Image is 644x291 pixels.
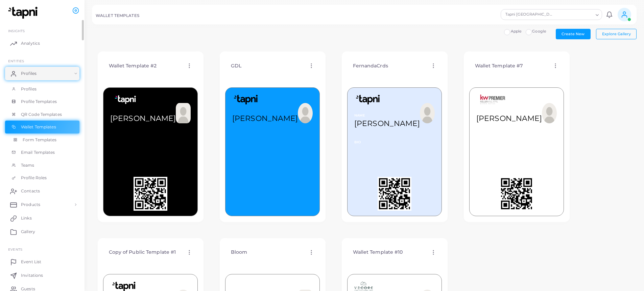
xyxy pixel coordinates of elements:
[5,133,79,146] a: Form Templates
[8,59,24,63] span: ENTITIES
[109,63,157,69] h4: Wallet Template #2
[5,211,79,225] a: Links
[354,140,435,145] span: BIO
[501,9,602,20] div: Search for option
[176,103,191,123] img: user.png
[110,95,141,105] img: Logo
[5,83,79,96] a: Profiles
[5,67,79,80] a: Profiles
[5,95,79,108] a: Profile Templates
[232,114,298,123] span: [PERSON_NAME]
[353,63,388,69] h4: FernandaCrds
[542,103,557,123] img: user.png
[354,113,420,118] span: NAME
[5,37,79,50] a: Analytics
[5,198,79,211] a: Products
[5,184,79,198] a: Contacts
[420,103,435,123] img: user.png
[354,119,420,128] span: [PERSON_NAME]
[5,159,79,172] a: Teams
[476,114,542,123] span: [PERSON_NAME]
[500,177,533,211] img: QR Code
[21,124,56,130] span: Wallet Templates
[134,177,167,211] img: QR Code
[5,255,79,269] a: Event List
[21,149,55,155] span: Email Templates
[504,11,553,18] span: Tapni [GEOGRAPHIC_DATA]
[5,269,79,282] a: Invitations
[21,40,40,46] span: Analytics
[5,171,79,184] a: Profile Roles
[21,70,37,77] span: Profiles
[596,29,637,39] button: Explore Gallery
[532,29,546,34] span: Google
[21,162,34,168] span: Teams
[21,202,40,208] span: Products
[5,146,79,159] a: Email Templates
[21,272,43,278] span: Invitations
[298,103,313,123] img: user.png
[21,86,37,92] span: Profiles
[476,95,509,105] img: Logo
[475,63,523,69] h4: Wallet Template #7
[21,229,35,235] span: Gallery
[231,63,241,69] h4: GDL
[96,13,139,18] h5: WALLET TEMPLATES
[21,99,57,105] span: Profile Templates
[5,225,79,238] a: Gallery
[21,188,40,194] span: Contacts
[602,32,631,36] span: Explore Gallery
[109,249,176,255] h4: Copy of Public Template #1
[110,114,176,123] span: [PERSON_NAME]
[556,29,591,39] button: Create New
[21,175,47,181] span: Profile Roles
[8,247,22,251] span: EVENTS
[6,6,44,19] img: logo
[8,29,25,33] span: INSIGHTS
[21,259,41,265] span: Event List
[353,249,403,255] h4: Wallet Template #10
[5,121,79,133] a: Wallet Templates
[21,111,62,118] span: QR Code Templates
[23,137,57,143] span: Form Templates
[5,108,79,121] a: QR Code Templates
[232,95,263,105] img: Logo
[562,32,585,36] span: Create New
[511,29,522,34] span: Apple
[354,95,385,105] img: Logo
[21,215,32,221] span: Links
[554,11,593,18] input: Search for option
[378,177,411,211] img: QR Code
[231,249,247,255] h4: Bloom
